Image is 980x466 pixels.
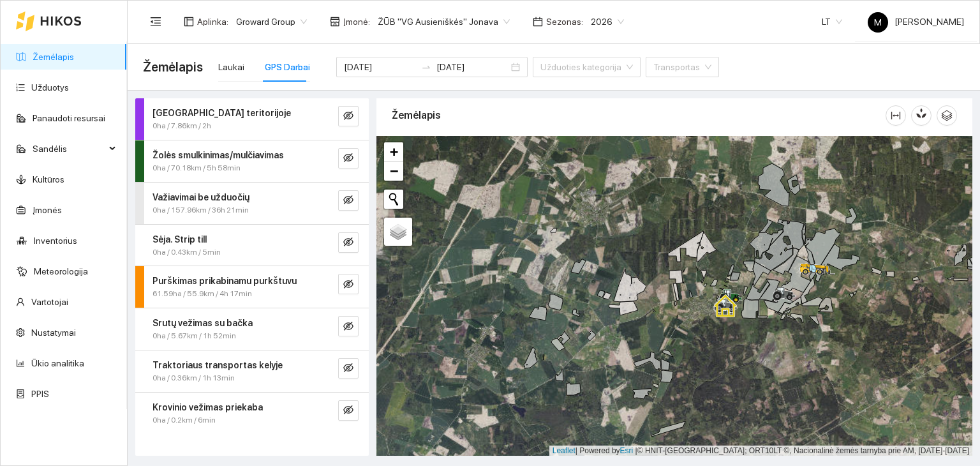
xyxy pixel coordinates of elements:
[152,318,253,328] strong: Srutų vežimas su bačka
[384,190,403,209] button: Initiate a new search
[635,446,637,455] span: |
[338,274,359,294] button: eye-invisible
[591,12,624,31] span: 2026
[33,136,105,162] span: Sandėlis
[338,190,359,211] button: eye-invisible
[33,52,74,62] a: Žemėlapis
[152,204,249,216] span: 0ha / 157.96km / 36h 21min
[152,246,221,259] span: 0ha / 0.43km / 5min
[197,15,228,29] span: Aplinka :
[390,144,398,160] span: +
[135,140,369,182] div: Žolės smulkinimas/mulčiavimas0ha / 70.18km / 5h 58mineye-invisible
[344,60,416,74] input: Pradžios data
[31,82,69,93] a: Užduotys
[343,15,370,29] span: Įmonė :
[152,414,216,426] span: 0ha / 0.2km / 6min
[553,446,575,455] a: Leaflet
[338,232,359,253] button: eye-invisible
[384,218,412,246] a: Layers
[265,60,310,74] div: GPS Darbai
[343,405,353,417] span: eye-invisible
[343,237,353,249] span: eye-invisible
[822,12,842,31] span: LT
[343,321,353,333] span: eye-invisible
[549,446,972,456] div: | Powered by © HNIT-[GEOGRAPHIC_DATA]; ORT10LT ©, Nacionalinė žemės tarnyba prie AM, [DATE]-[DATE]
[33,205,62,215] a: Įmonės
[338,148,359,169] button: eye-invisible
[546,15,583,29] span: Sezonas :
[31,389,49,399] a: PPIS
[152,372,235,384] span: 0ha / 0.36km / 1h 13min
[33,113,105,123] a: Panaudoti resursai
[152,150,284,160] strong: Žolės smulkinimas/mulčiavimas
[384,142,403,162] a: Zoom in
[135,350,369,392] div: Traktoriaus transportas kelyje0ha / 0.36km / 1h 13mineye-invisible
[378,12,510,31] span: ŽŪB "VG Ausieniškės" Jonava
[436,60,509,74] input: Pabaigos data
[338,400,359,421] button: eye-invisible
[152,360,283,370] strong: Traktoriaus transportas kelyje
[421,62,431,72] span: to
[533,17,543,27] span: calendar
[135,308,369,350] div: Srutų vežimas su bačka0ha / 5.67km / 1h 52mineye-invisible
[392,97,886,133] div: Žemėlapis
[152,192,249,202] strong: Važiavimai be užduočių
[34,266,88,276] a: Meteorologija
[343,153,353,165] span: eye-invisible
[218,60,244,74] div: Laukai
[868,17,964,27] span: [PERSON_NAME]
[390,163,398,179] span: −
[33,174,64,184] a: Kultūros
[421,62,431,72] span: swap-right
[338,316,359,336] button: eye-invisible
[886,110,905,121] span: column-width
[874,12,882,33] span: M
[150,16,161,27] span: menu-fold
[143,9,168,34] button: menu-fold
[343,110,353,123] span: eye-invisible
[384,162,403,181] a: Zoom out
[152,276,297,286] strong: Purškimas prikabinamu purkštuvu
[152,234,207,244] strong: Sėja. Strip till
[343,279,353,291] span: eye-invisible
[135,266,369,308] div: Purškimas prikabinamu purkštuvu61.59ha / 55.9km / 4h 17mineye-invisible
[31,297,68,307] a: Vartotojai
[152,162,241,174] span: 0ha / 70.18km / 5h 58min
[152,402,263,412] strong: Krovinio vežimas priekaba
[338,358,359,379] button: eye-invisible
[31,327,76,338] a: Nustatymai
[135,183,369,224] div: Važiavimai be užduočių0ha / 157.96km / 36h 21mineye-invisible
[31,358,84,368] a: Ūkio analitika
[886,105,906,126] button: column-width
[135,393,369,434] div: Krovinio vežimas priekaba0ha / 0.2km / 6mineye-invisible
[330,17,340,27] span: shop
[184,17,194,27] span: layout
[343,363,353,375] span: eye-invisible
[152,330,236,342] span: 0ha / 5.67km / 1h 52min
[152,108,291,118] strong: [GEOGRAPHIC_DATA] teritorijoje
[152,288,252,300] span: 61.59ha / 55.9km / 4h 17min
[135,225,369,266] div: Sėja. Strip till0ha / 0.43km / 5mineye-invisible
[343,195,353,207] span: eye-invisible
[152,120,211,132] span: 0ha / 7.86km / 2h
[135,98,369,140] div: [GEOGRAPHIC_DATA] teritorijoje0ha / 7.86km / 2heye-invisible
[236,12,307,31] span: Groward Group
[338,106,359,126] button: eye-invisible
[143,57,203,77] span: Žemėlapis
[34,236,77,246] a: Inventorius
[620,446,634,455] a: Esri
